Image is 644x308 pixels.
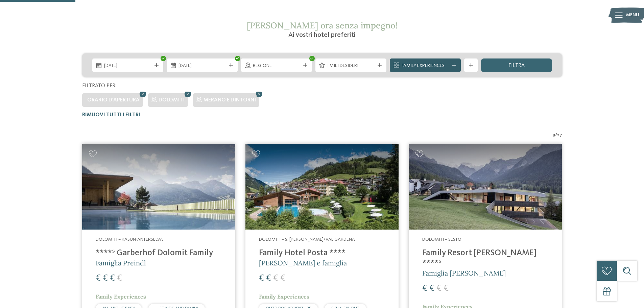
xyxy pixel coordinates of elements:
[82,83,117,89] span: Filtrato per:
[96,259,146,267] span: Famiglia Preindl
[178,63,226,69] span: [DATE]
[104,63,151,69] span: [DATE]
[159,97,185,103] span: Dolomiti
[280,274,285,283] span: €
[259,274,264,283] span: €
[245,144,399,230] img: Cercate un hotel per famiglie? Qui troverete solo i migliori!
[422,269,506,277] span: Famiglia [PERSON_NAME]
[259,259,347,267] span: [PERSON_NAME] e famiglia
[422,248,548,268] h4: Family Resort [PERSON_NAME] ****ˢ
[103,274,108,283] span: €
[429,284,434,293] span: €
[327,63,375,69] span: I miei desideri
[82,144,235,230] img: Cercate un hotel per famiglie? Qui troverete solo i migliori!
[266,274,271,283] span: €
[288,32,356,39] span: Ai vostri hotel preferiti
[96,237,163,242] span: Dolomiti – Rasun-Anterselva
[117,274,122,283] span: €
[82,112,140,118] span: Rimuovi tutti i filtri
[259,248,385,258] h4: Family Hotel Posta ****
[96,248,222,258] h4: ****ˢ Garberhof Dolomit Family
[87,97,140,103] span: Orario d'apertura
[422,237,461,242] span: Dolomiti – Sesto
[259,237,355,242] span: Dolomiti – S. [PERSON_NAME]/Val Gardena
[110,274,115,283] span: €
[96,274,101,283] span: €
[422,284,427,293] span: €
[247,20,398,31] span: [PERSON_NAME] ora senza impegno!
[204,97,256,103] span: Merano e dintorni
[436,284,442,293] span: €
[444,284,449,293] span: €
[552,132,555,139] span: 9
[555,132,557,139] span: /
[96,293,146,300] span: Family Experiences
[402,63,449,69] span: Family Experiences
[273,274,278,283] span: €
[557,132,562,139] span: 27
[508,63,525,68] span: filtra
[409,144,562,230] img: Family Resort Rainer ****ˢ
[253,63,300,69] span: Regione
[259,293,309,300] span: Family Experiences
